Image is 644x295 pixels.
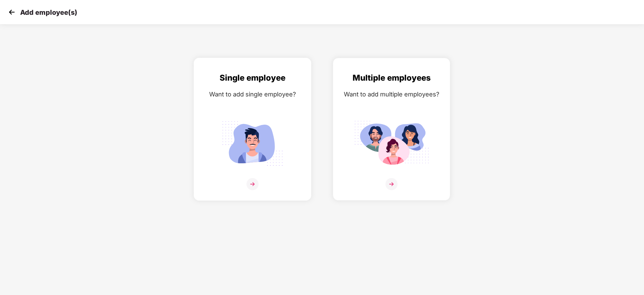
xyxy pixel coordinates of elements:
[201,89,304,99] div: Want to add single employee?
[7,7,17,17] img: svg+xml;base64,PHN2ZyB4bWxucz0iaHR0cDovL3d3dy53My5vcmcvMjAwMC9zdmciIHdpZHRoPSIzMCIgaGVpZ2h0PSIzMC...
[215,117,290,170] img: svg+xml;base64,PHN2ZyB4bWxucz0iaHR0cDovL3d3dy53My5vcmcvMjAwMC9zdmciIGlkPSJTaW5nbGVfZW1wbG95ZWUiIH...
[354,117,429,170] img: svg+xml;base64,PHN2ZyB4bWxucz0iaHR0cDovL3d3dy53My5vcmcvMjAwMC9zdmciIGlkPSJNdWx0aXBsZV9lbXBsb3llZS...
[20,8,77,16] p: Add employee(s)
[340,72,443,84] div: Multiple employees
[385,178,398,190] img: svg+xml;base64,PHN2ZyB4bWxucz0iaHR0cDovL3d3dy53My5vcmcvMjAwMC9zdmciIHdpZHRoPSIzNiIgaGVpZ2h0PSIzNi...
[340,89,443,99] div: Want to add multiple employees?
[246,178,259,190] img: svg+xml;base64,PHN2ZyB4bWxucz0iaHR0cDovL3d3dy53My5vcmcvMjAwMC9zdmciIHdpZHRoPSIzNiIgaGVpZ2h0PSIzNi...
[201,72,304,84] div: Single employee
